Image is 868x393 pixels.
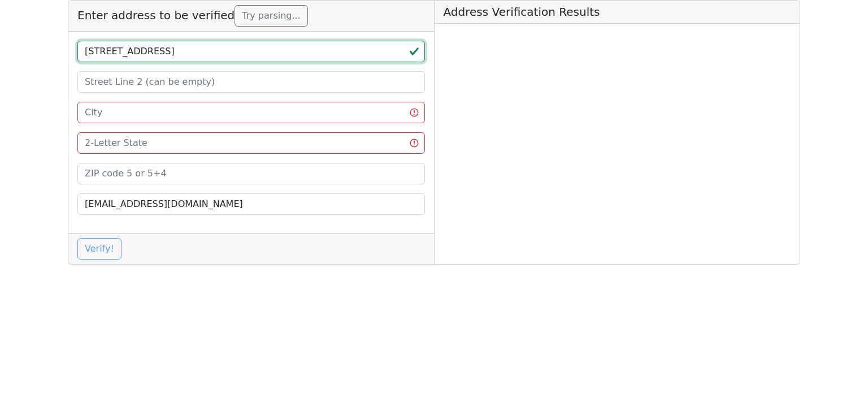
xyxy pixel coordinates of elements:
[77,163,425,184] input: ZIP code 5 or 5+4
[68,1,434,32] h5: Enter address to be verified
[77,102,425,123] input: City
[435,1,800,24] h5: Address Verification Results
[235,5,307,27] button: Try parsing...
[77,193,425,215] input: Your Email
[77,71,425,93] input: Street Line 2 (can be empty)
[77,41,425,62] input: Street Line 1
[77,132,425,154] input: 2-Letter State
